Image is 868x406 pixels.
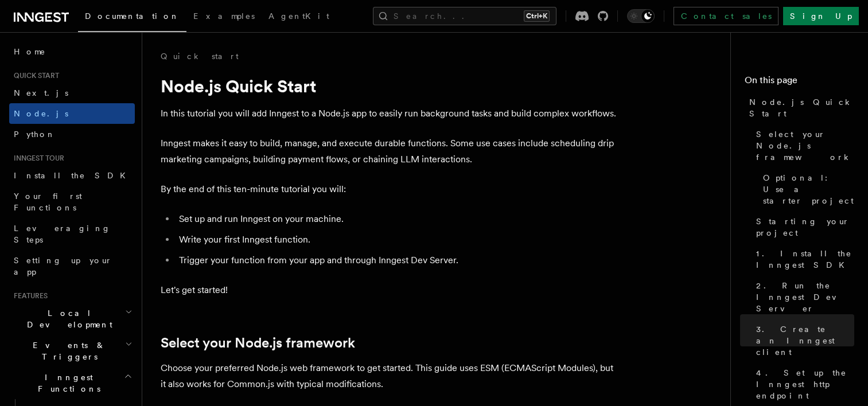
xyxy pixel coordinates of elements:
span: Events & Triggers [9,339,125,362]
button: Inngest Functions [9,367,135,399]
a: Select your Node.js framework [752,124,854,167]
p: Inngest makes it easy to build, manage, and execute durable functions. Some use cases include sch... [161,135,620,167]
span: Your first Functions [14,192,82,212]
span: Quick start [9,71,59,80]
span: Examples [193,11,255,21]
a: Contact sales [674,7,779,25]
a: Starting your project [752,211,854,243]
a: Leveraging Steps [9,218,135,250]
p: By the end of this ten-minute tutorial you will: [161,181,620,197]
button: Local Development [9,303,135,335]
a: Sign Up [783,7,859,25]
a: 4. Set up the Inngest http endpoint [752,362,854,406]
a: Examples [186,3,262,31]
li: Trigger your function from your app and through Inngest Dev Server. [176,252,620,268]
span: Local Development [9,307,125,330]
span: Documentation [85,11,180,21]
a: Home [9,41,135,62]
p: Let's get started! [161,282,620,298]
a: 1. Install the Inngest SDK [752,243,854,275]
span: AgentKit [268,11,329,21]
button: Events & Triggers [9,335,135,367]
a: Documentation [78,3,186,32]
p: Choose your preferred Node.js web framework to get started. This guide uses ESM (ECMAScript Modul... [161,360,620,392]
span: Inngest tour [9,154,64,163]
a: Quick start [161,50,239,62]
span: 1. Install the Inngest SDK [756,248,854,271]
span: 3. Create an Inngest client [756,323,854,358]
button: Toggle dark mode [627,9,655,23]
a: Node.js [9,103,135,124]
span: Starting your project [756,216,854,239]
h1: Node.js Quick Start [161,76,620,96]
span: 2. Run the Inngest Dev Server [756,280,854,314]
li: Write your first Inngest function. [176,232,620,248]
span: Node.js Quick Start [749,96,854,119]
span: Setting up your app [14,256,112,276]
a: 2. Run the Inngest Dev Server [752,275,854,319]
span: 4. Set up the Inngest http endpoint [756,367,854,401]
a: Next.js [9,83,135,103]
a: Setting up your app [9,250,135,282]
button: Search...Ctrl+K [373,7,556,25]
span: Python [14,130,56,139]
span: Optional: Use a starter project [763,172,854,206]
span: Inngest Functions [9,372,124,395]
a: AgentKit [262,3,336,31]
span: Select your Node.js framework [756,128,854,163]
p: In this tutorial you will add Inngest to a Node.js app to easily run background tasks and build c... [161,106,620,122]
a: Select your Node.js framework [161,335,355,351]
a: Install the SDK [9,165,135,186]
span: Home [14,46,46,57]
a: Python [9,124,135,145]
li: Set up and run Inngest on your machine. [176,211,620,227]
kbd: Ctrl+K [524,10,550,22]
span: Install the SDK [14,171,133,180]
a: 3. Create an Inngest client [752,319,854,362]
a: Optional: Use a starter project [758,167,854,211]
a: Your first Functions [9,186,135,218]
span: Next.js [14,88,68,97]
h4: On this page [745,73,854,92]
span: Features [9,291,48,300]
a: Node.js Quick Start [745,92,854,124]
span: Node.js [14,109,68,118]
span: Leveraging Steps [14,224,111,244]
